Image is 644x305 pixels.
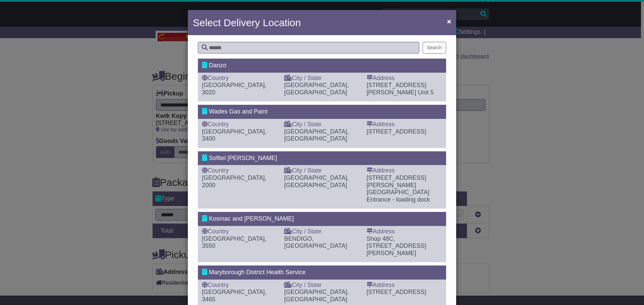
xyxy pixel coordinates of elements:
[284,289,348,303] span: [GEOGRAPHIC_DATA], [GEOGRAPHIC_DATA]
[367,282,442,289] div: Address
[284,128,348,142] span: [GEOGRAPHIC_DATA], [GEOGRAPHIC_DATA]
[418,89,434,96] span: Unit 5
[209,269,306,276] span: Maryborough District Health Service
[209,155,277,161] span: Sofitel [PERSON_NAME]
[202,82,266,96] span: [GEOGRAPHIC_DATA], 3020
[367,167,442,174] div: Address
[284,75,360,82] div: City / State
[284,282,360,289] div: City / State
[447,17,451,25] span: ×
[202,167,277,174] div: Country
[284,121,360,128] div: City / State
[202,75,277,82] div: Country
[284,167,360,174] div: City / State
[367,174,426,188] span: [STREET_ADDRESS][PERSON_NAME]
[202,282,277,289] div: Country
[367,189,430,203] span: [GEOGRAPHIC_DATA] Entrance - loading dock
[367,235,426,256] span: Shop 48C, [STREET_ADDRESS][PERSON_NAME]
[202,174,266,188] span: [GEOGRAPHIC_DATA], 2000
[209,108,267,115] span: Wades Gas and Paint
[209,215,294,222] span: Kosmac and [PERSON_NAME]
[367,121,442,128] div: Address
[367,128,426,135] span: [STREET_ADDRESS]
[202,228,277,235] div: Country
[202,128,266,142] span: [GEOGRAPHIC_DATA], 3400
[423,42,446,54] button: Search
[284,82,348,96] span: [GEOGRAPHIC_DATA], [GEOGRAPHIC_DATA]
[367,228,442,235] div: Address
[209,62,226,69] span: Danzo
[202,235,266,249] span: [GEOGRAPHIC_DATA], 3550
[284,174,348,188] span: [GEOGRAPHIC_DATA], [GEOGRAPHIC_DATA]
[444,14,454,28] button: Close
[193,15,301,30] h4: Select Delivery Location
[284,228,360,235] div: City / State
[367,289,426,295] span: [STREET_ADDRESS]
[367,82,426,96] span: [STREET_ADDRESS][PERSON_NAME]
[202,289,266,303] span: [GEOGRAPHIC_DATA], 3465
[284,235,347,249] span: BENDIGO, [GEOGRAPHIC_DATA]
[367,75,442,82] div: Address
[202,121,277,128] div: Country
